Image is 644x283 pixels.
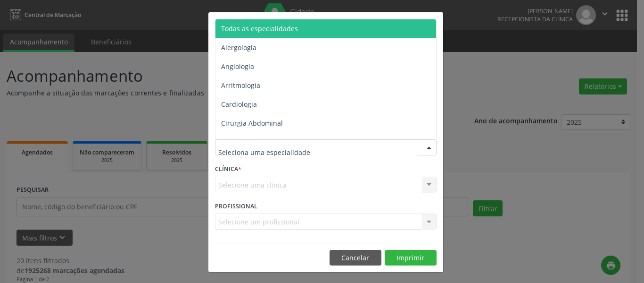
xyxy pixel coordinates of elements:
span: Arritmologia [221,81,260,90]
span: Angiologia [221,62,254,71]
span: Cirurgia Bariatrica [221,137,279,146]
label: CLÍNICA [215,162,241,177]
span: Cardiologia [221,100,257,109]
button: Imprimir [385,250,437,266]
span: Alergologia [221,43,256,52]
span: Todas as especialidades [221,24,298,33]
h5: Relatório de agendamentos [215,19,323,31]
button: Cancelar [330,250,381,266]
span: Cirurgia Abdominal [221,119,283,128]
button: Close [424,12,443,35]
input: Seleciona uma especialidade [218,143,417,162]
label: PROFISSIONAL [215,199,257,214]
